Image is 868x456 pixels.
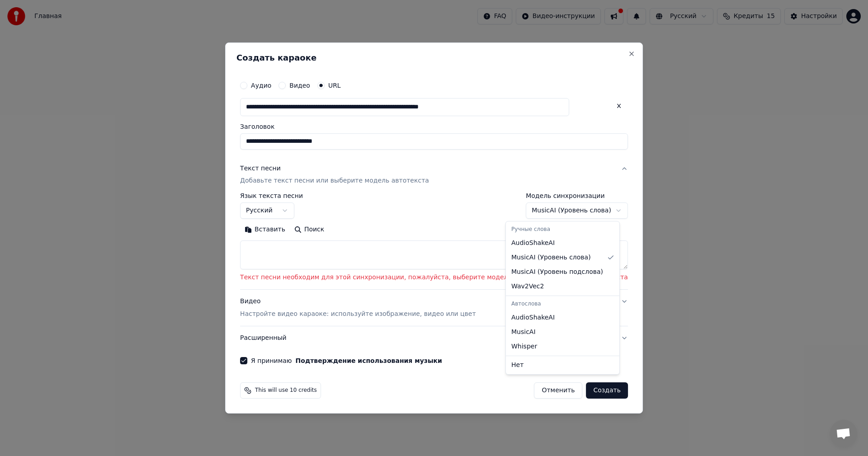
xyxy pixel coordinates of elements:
span: Whisper [511,342,537,351]
div: Ручные слова [508,223,618,236]
span: AudioShakeAI [511,239,555,248]
span: MusicAI [511,328,536,337]
span: Wav2Vec2 [511,282,544,291]
span: MusicAI ( Уровень подслова ) [511,268,603,277]
span: AudioShakeAI [511,313,555,322]
span: Нет [511,361,524,370]
div: Автослова [508,298,618,310]
span: MusicAI ( Уровень слова ) [511,253,591,262]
